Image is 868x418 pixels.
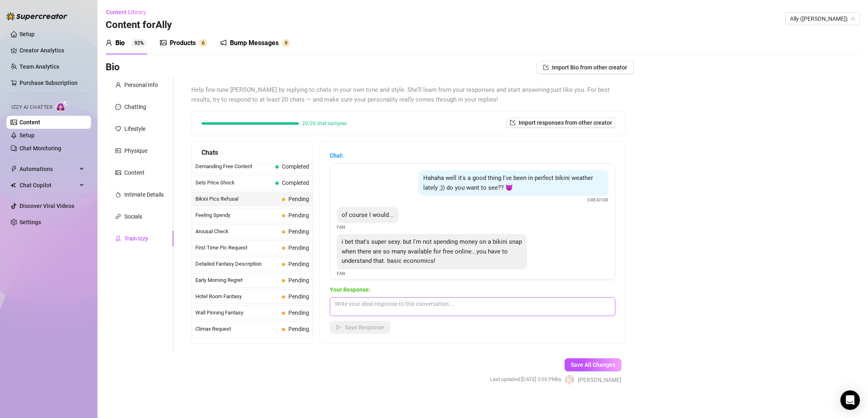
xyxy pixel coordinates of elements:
[115,38,125,48] div: Bio
[19,203,74,209] a: Discover Viral Videos
[288,245,309,251] span: Pending
[342,211,394,219] span: of course I would...
[201,147,218,158] span: Chats
[342,238,522,264] span: i bet that's super sexy. but I'm not spending money on a bikini snap when there are so many avail...
[840,390,860,410] div: Open Intercom Messenger
[106,19,172,32] h3: Content for Ally
[537,61,634,74] button: Import Bio from other creator
[288,310,309,316] span: Pending
[19,162,77,175] span: Automations
[519,119,612,126] span: Import responses from other creator
[220,39,227,46] span: notification
[288,277,309,284] span: Pending
[195,260,279,268] span: Detailed Fantasy Description
[19,63,59,70] a: Team Analytics
[115,214,121,219] span: link
[851,16,855,21] span: team
[106,39,112,46] span: user
[230,38,279,48] div: Bump Messages
[565,375,574,384] img: Kayden Kitty
[115,192,121,197] span: fire
[11,182,16,188] img: Chat Copilot
[195,325,279,333] span: Climax Request
[282,39,290,47] sup: 9
[202,40,205,46] span: 6
[195,179,272,187] span: Sets Price Shock
[115,126,121,132] span: heart
[195,244,279,252] span: First Time Pic Request
[195,292,279,301] span: Hotel Room Fantasy
[11,104,52,111] span: Izzy AI Chatter
[124,146,147,155] div: Physique
[587,197,608,204] span: Creator
[288,261,309,267] span: Pending
[191,85,626,104] span: Help fine-tune [PERSON_NAME] by replying to chats in your own tone and style. She’ll learn from y...
[124,124,145,133] div: Lifestyle
[170,38,196,48] div: Products
[571,362,615,368] span: Save All Changes
[160,39,167,46] span: picture
[282,180,309,186] span: Completed
[195,211,279,219] span: Feeling Spendy
[19,132,35,139] a: Setup
[330,152,344,159] strong: Chat:
[288,326,309,332] span: Pending
[195,341,279,349] span: Self Play Request
[330,321,390,334] button: Save Response
[282,163,309,170] span: Completed
[330,286,370,293] strong: Your Response:
[337,224,346,231] span: Fan
[195,276,279,284] span: Early Morning Regret
[115,236,121,241] span: experiment
[19,119,40,126] a: Content
[115,170,121,175] span: picture
[195,227,279,236] span: Arousal Check
[6,12,67,20] img: logo-BBDzfeDw.svg
[423,174,593,191] span: Hahaha well it's a good thing I've been in perfect bikini weather lately ;)) do you want to see?? 😈
[302,121,346,126] span: 20/20 chat samples
[288,212,309,219] span: Pending
[124,102,146,111] div: Chatting
[285,40,288,46] span: 9
[19,31,35,37] a: Setup
[106,61,120,74] h3: Bio
[19,145,61,152] a: Chat Monitoring
[11,166,17,172] span: thunderbolt
[19,219,41,225] a: Settings
[106,6,153,19] button: Content Library
[510,120,515,126] span: import
[56,100,68,112] img: AI Chatter
[195,162,272,171] span: Demanding Free Content
[507,118,615,128] button: Import responses from other creator
[115,104,121,110] span: message
[124,234,148,243] div: Train Izzy
[115,82,121,88] span: user
[195,309,279,317] span: Wall Pinning Fantasy
[19,44,84,57] a: Creator Analytics
[790,13,855,25] span: Ally (allydash)
[288,196,309,202] span: Pending
[578,375,621,384] span: [PERSON_NAME]
[195,195,279,203] span: Bikini Pics Refusal
[19,179,77,192] span: Chat Copilot
[131,39,147,47] sup: 92%
[115,148,121,154] span: idcard
[124,190,164,199] div: Intimate Details
[124,80,158,89] div: Personal Info
[543,65,549,70] span: import
[288,228,309,235] span: Pending
[199,39,207,47] sup: 6
[106,9,146,15] span: Content Library
[19,80,78,86] a: Purchase Subscription
[124,212,142,221] div: Socials
[288,293,309,300] span: Pending
[337,270,346,277] span: Fan
[124,168,145,177] div: Content
[565,358,621,371] button: Save All Changes
[288,342,309,349] span: Pending
[490,375,561,383] span: Last updated: [DATE] 3:55 PM by
[552,64,627,71] span: Import Bio from other creator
